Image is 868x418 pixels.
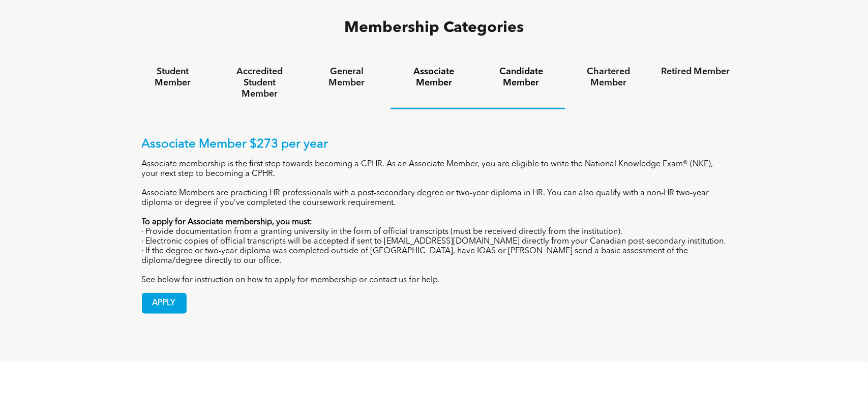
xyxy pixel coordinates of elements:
p: · Provide documentation from a granting university in the form of official transcripts (must be r... [142,227,727,237]
h4: Retired Member [661,66,730,77]
h4: General Member [312,66,381,88]
p: Associate membership is the first step towards becoming a CPHR. As an Associate Member, you are e... [142,160,727,179]
h4: Accredited Student Member [225,66,294,100]
h4: Chartered Member [574,66,643,88]
h4: Candidate Member [487,66,555,88]
span: Membership Categories [344,20,524,36]
a: APPLY [142,293,187,314]
p: · Electronic copies of official transcripts will be accepted if sent to [EMAIL_ADDRESS][DOMAIN_NA... [142,237,727,247]
p: Associate Members are practicing HR professionals with a post-secondary degree or two-year diplom... [142,189,727,208]
span: APPLY [142,293,186,313]
h4: Associate Member [400,66,468,88]
h4: Student Member [138,66,207,88]
p: Associate Member $273 per year [142,137,727,152]
strong: To apply for Associate membership, you must: [142,218,313,226]
p: · If the degree or two-year diploma was completed outside of [GEOGRAPHIC_DATA], have IQAS or [PER... [142,247,727,266]
p: See below for instruction on how to apply for membership or contact us for help. [142,276,727,285]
